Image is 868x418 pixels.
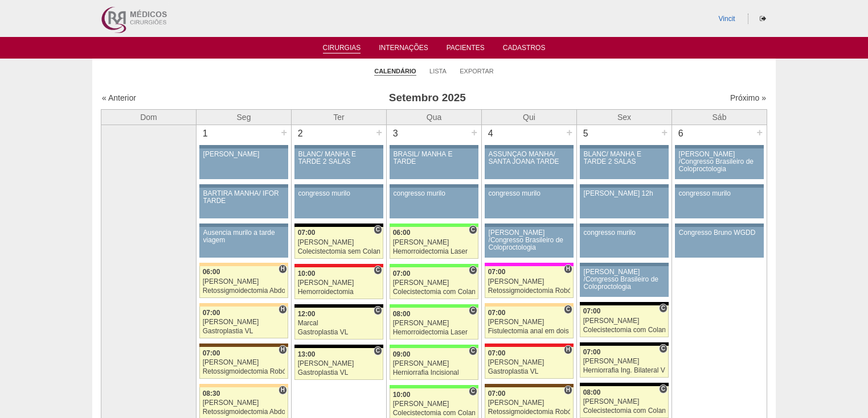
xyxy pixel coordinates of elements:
div: BLANC/ MANHÃ E TARDE 2 SALAS [584,151,665,165]
div: Colecistectomia com Colangiografia VL [393,409,476,417]
div: Key: Aviso [199,224,288,227]
div: Herniorrafia Ing. Bilateral VL [583,367,666,374]
a: H 07:00 [PERSON_NAME] Retossigmoidectomia Robótica [485,266,574,298]
div: Retossigmoidectomia Robótica [203,368,285,375]
div: Hemorroidectomia Laser [393,329,476,336]
div: congresso murilo [679,190,760,197]
div: [PERSON_NAME] [203,359,285,366]
div: [PERSON_NAME] [393,320,476,327]
div: Key: Brasil [390,385,478,388]
span: Consultório [469,387,477,396]
a: C 09:00 [PERSON_NAME] Herniorrafia Incisional [390,348,478,380]
span: 07:00 [488,268,506,276]
div: Key: Aviso [390,145,478,148]
div: [PERSON_NAME] [203,278,285,285]
div: Colecistectomia com Colangiografia VL [583,407,666,415]
span: 08:00 [583,388,601,396]
div: Ausencia murilo a tarde viagem [203,229,285,244]
div: [PERSON_NAME] [583,358,666,365]
span: 13:00 [298,350,316,358]
a: Lista [429,67,447,75]
div: Key: Blanc [580,302,669,305]
span: 07:00 [488,390,506,398]
div: [PERSON_NAME] /Congresso Brasileiro de Coloproctologia [679,151,760,173]
div: [PERSON_NAME] [393,279,476,287]
div: + [660,125,669,140]
span: Hospital [564,386,572,395]
div: Fistulectomia anal em dois tempos [488,328,571,335]
a: C 07:00 [PERSON_NAME] Colecistectomia com Colangiografia VL [580,305,669,337]
span: Hospital [279,386,287,395]
span: 07:00 [583,348,601,356]
a: C 06:00 [PERSON_NAME] Hemorroidectomia Laser [390,227,478,259]
th: Qua [387,109,482,125]
th: Seg [196,109,292,125]
a: [PERSON_NAME] /Congresso Brasileiro de Coloproctologia [580,266,669,297]
a: [PERSON_NAME] [199,148,288,179]
div: Herniorrafia Incisional [393,369,476,376]
a: C 13:00 [PERSON_NAME] Gastroplastia VL [294,348,383,380]
div: BARTIRA MANHÃ/ IFOR TARDE [203,190,285,205]
a: Ausencia murilo a tarde viagem [199,227,288,258]
span: Hospital [279,345,287,354]
div: BRASIL/ MANHÃ E TARDE [394,151,475,165]
span: Consultório [374,306,382,315]
th: Sáb [672,109,767,125]
div: Key: Aviso [485,145,574,148]
div: Key: Santa Joana [199,343,288,347]
div: Key: Brasil [390,264,478,267]
span: 07:00 [583,307,601,315]
a: BLANC/ MANHÃ E TARDE 2 SALAS [580,148,669,179]
div: [PERSON_NAME] [488,278,571,285]
div: Retossigmoidectomia Robótica [488,287,571,295]
a: C 10:00 [PERSON_NAME] Hemorroidectomia [294,267,383,299]
a: C 08:00 [PERSON_NAME] Colecistectomia com Colangiografia VL [580,386,669,418]
div: Marcal [298,320,380,327]
div: Key: Aviso [580,184,669,188]
div: 5 [577,125,595,142]
a: Internações [379,44,428,55]
div: Key: Blanc [294,345,383,348]
div: 3 [387,125,404,142]
span: Consultório [659,344,668,353]
a: Vincit [719,15,735,23]
div: [PERSON_NAME] [203,399,285,407]
div: [PERSON_NAME] 12h [584,190,665,197]
div: Key: Brasil [390,224,478,227]
div: Key: Santa Joana [485,384,574,387]
div: [PERSON_NAME] [298,360,380,367]
div: [PERSON_NAME] [583,317,666,325]
div: + [564,125,574,140]
a: H 07:00 [PERSON_NAME] Gastroplastia VL [199,307,288,338]
span: Consultório [469,225,477,234]
th: Ter [292,109,387,125]
a: Congresso Bruno WGDD [675,227,764,258]
div: [PERSON_NAME] [393,360,476,367]
span: Consultório [659,304,668,313]
a: congresso murilo [580,227,669,258]
span: 09:00 [393,350,411,358]
span: Consultório [374,346,382,355]
div: Key: Aviso [199,145,288,148]
div: Key: Blanc [294,304,383,308]
span: Consultório [564,305,572,314]
a: congresso murilo [485,188,574,218]
div: Gastroplastia VL [298,369,380,376]
div: 4 [482,125,499,142]
div: Gastroplastia VL [488,368,571,375]
a: [PERSON_NAME] 12h [580,188,669,218]
th: Dom [101,109,196,125]
div: Key: Blanc [580,383,669,386]
span: Hospital [279,305,287,314]
a: « Anterior [102,93,136,102]
div: Retossigmoidectomia Robótica [488,408,571,416]
span: 10:00 [393,391,411,399]
a: Cirurgias [323,44,361,53]
div: [PERSON_NAME] [203,318,285,326]
a: ASSUNÇÃO MANHÃ/ SANTA JOANA TARDE [485,148,574,179]
a: congresso murilo [390,188,478,218]
a: C 07:00 [PERSON_NAME] Fistulectomia anal em dois tempos [485,307,574,338]
a: H 07:00 [PERSON_NAME] Gastroplastia VL [485,347,574,379]
div: Colecistectomia com Colangiografia VL [393,288,476,296]
th: Qui [482,109,577,125]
